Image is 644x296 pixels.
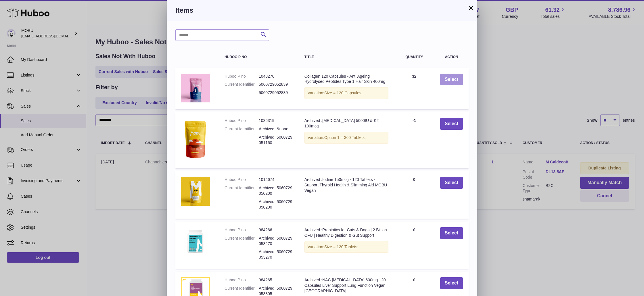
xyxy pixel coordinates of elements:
[225,185,259,196] dt: Current Identifier
[394,49,434,65] th: Quantity
[259,236,293,247] dd: Archived :5060729053270
[259,90,293,96] dd: 5060729052839
[259,277,293,283] dd: 984265
[225,74,259,79] dt: Huboo P no
[394,171,434,218] td: 0
[324,91,363,95] span: Size = 120 Capsules;
[324,245,358,249] span: Size = 120 Tablets;
[440,277,463,289] button: Select
[259,126,293,132] dd: Archived :&none
[440,227,463,239] button: Select
[394,112,434,168] td: -1
[304,277,388,294] div: Archived :NAC [MEDICAL_DATA] 600mg 120 Capsules Liver Support Lung Function Vegan [GEOGRAPHIC_DATA]
[304,132,388,144] div: Variation:
[304,118,388,129] div: Archived :[MEDICAL_DATA] 5000IU & K2 100mcg
[440,177,463,189] button: Select
[259,199,293,210] dd: Archived :5060729050200
[304,177,388,193] div: Archived :Iodine 150mcg - 120 Tablets - Support Thyroid Health & Slimming Aid MOBU Vegan
[175,6,469,15] h3: Items
[259,249,293,260] dd: Archived :5060729053270
[259,135,293,146] dd: Archived :5060729051160
[304,87,388,99] div: Variation:
[181,74,210,102] img: Collagen 120 Capsules - Anti Ageing Hydrolysed Peptides Type 1 Hair Skin 400mg
[259,177,293,182] dd: 1014674
[299,49,394,65] th: Title
[181,177,210,206] img: Archived :Iodine 150mcg - 120 Tablets - Support Thyroid Health & Slimming Aid MOBU Vegan
[225,277,259,283] dt: Huboo P no
[304,74,388,85] div: Collagen 120 Capsules - Anti Ageing Hydrolysed Peptides Type 1 Hair Skin 400mg
[225,118,259,123] dt: Huboo P no
[225,126,259,132] dt: Current Identifier
[259,74,293,79] dd: 1048270
[259,185,293,196] dd: Archived :5060729050200
[259,82,293,87] dd: 5060729052839
[394,68,434,110] td: 32
[219,49,299,65] th: Huboo P no
[225,82,259,87] dt: Current Identifier
[440,118,463,130] button: Select
[467,5,474,12] button: ×
[304,241,388,253] div: Variation:
[434,49,469,65] th: Action
[259,118,293,123] dd: 1036319
[259,227,293,233] dd: 984266
[304,227,388,238] div: Archived :Probiotics for Cats & Dogs | 2 Billion CFU | Healthy Digestion & Gut Support
[225,177,259,182] dt: Huboo P no
[225,227,259,233] dt: Huboo P no
[394,221,434,269] td: 0
[225,236,259,247] dt: Current Identifier
[324,135,366,140] span: Option 1 = 360 Tablets;
[181,118,210,161] img: Archived :Vitamin D3 5000IU & K2 100mcg
[440,74,463,85] button: Select
[181,227,210,256] img: Archived :Probiotics for Cats & Dogs | 2 Billion CFU | Healthy Digestion & Gut Support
